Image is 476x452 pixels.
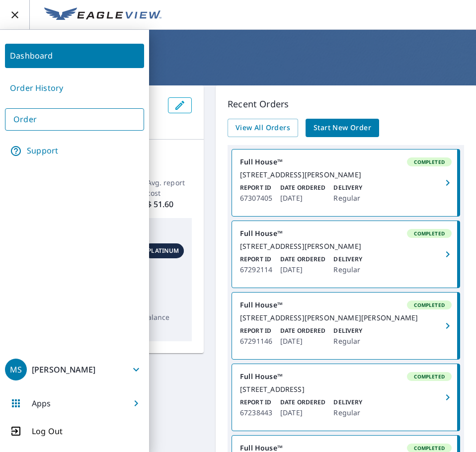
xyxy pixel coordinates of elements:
[5,108,144,131] a: Order
[333,335,362,347] p: Regular
[240,183,272,192] p: Report ID
[280,407,325,419] p: [DATE]
[228,97,464,111] p: Recent Orders
[280,255,325,264] p: Date Ordered
[5,76,144,100] a: Order History
[240,157,452,166] div: Full House™
[147,198,192,210] p: $ 51.60
[5,359,27,380] div: MS
[333,192,362,204] p: Regular
[280,183,325,192] p: Date Ordered
[148,246,179,255] p: Platinum
[333,326,362,335] p: Delivery
[314,122,371,134] span: Start New Order
[240,398,272,407] p: Report ID
[280,335,325,347] p: [DATE]
[408,445,451,452] span: Completed
[280,264,325,276] p: [DATE]
[240,385,452,394] div: [STREET_ADDRESS]
[333,255,362,264] p: Delivery
[5,44,144,68] a: Dashboard
[240,255,272,264] p: Report ID
[240,229,452,238] div: Full House™
[240,326,272,335] p: Report ID
[32,425,63,437] p: Log Out
[240,407,272,419] p: 67238443
[143,312,184,322] p: Balance
[280,192,325,204] p: [DATE]
[408,301,451,308] span: Completed
[44,7,161,22] img: EV Logo
[333,264,362,276] p: Regular
[408,158,451,165] span: Completed
[280,398,325,407] p: Date Ordered
[240,170,452,179] div: [STREET_ADDRESS][PERSON_NAME]
[5,391,144,415] button: Apps
[5,139,144,163] a: Support
[12,58,464,78] h1: Dashboard
[408,373,451,380] span: Completed
[333,407,362,419] p: Regular
[147,177,192,198] p: Avg. report cost
[240,192,272,204] p: 67307405
[333,398,362,407] p: Delivery
[240,264,272,276] p: 67292114
[240,242,452,251] div: [STREET_ADDRESS][PERSON_NAME]
[280,326,325,335] p: Date Ordered
[32,364,95,375] p: [PERSON_NAME]
[5,358,144,381] button: MS[PERSON_NAME]
[408,230,451,237] span: Completed
[236,122,290,134] span: View All Orders
[333,183,362,192] p: Delivery
[240,335,272,347] p: 67291146
[32,397,51,409] p: Apps
[5,425,144,437] button: Log Out
[240,313,452,322] div: [STREET_ADDRESS][PERSON_NAME][PERSON_NAME]
[240,372,452,381] div: Full House™
[240,301,452,309] div: Full House™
